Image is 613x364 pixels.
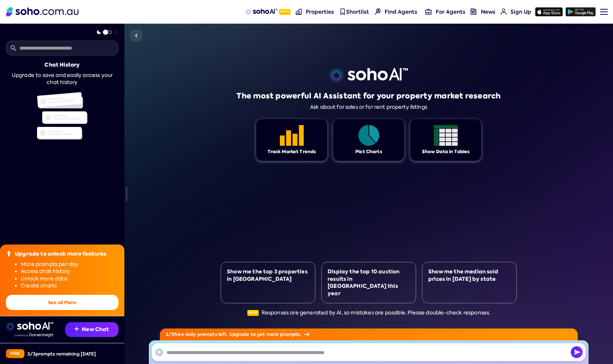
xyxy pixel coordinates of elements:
[21,268,118,275] li: Access chat history
[310,104,427,110] div: Ask about for sales or for rent property listings
[227,268,309,283] div: Show me the top 3 properties in [GEOGRAPHIC_DATA]
[280,125,304,146] img: Feature 1 icon
[155,348,164,357] img: SohoAI logo black
[571,346,583,358] img: Send icon
[132,31,141,40] img: Sidebar toggle icon
[500,9,507,15] img: for-agents-nav icon
[481,8,495,16] span: News
[339,9,346,15] img: shortlist-nav icon
[237,91,500,101] h1: The most powerful AI Assistant for your property market research
[27,351,96,357] div: 3 / 3 prompts remaining [DATE]
[422,149,470,155] div: Show Data in Tables
[304,333,309,336] img: Arrow icon
[15,333,53,337] img: Data provided by Domain Insight
[65,322,118,337] button: New Chat
[268,149,316,155] div: Track Market Trends
[306,8,334,16] span: Properties
[375,9,381,15] img: Find agents icon
[357,125,381,146] img: Feature 1 icon
[21,261,118,268] li: More prompts per day
[6,295,118,310] button: See all Plans
[571,346,583,358] button: Send
[385,8,417,16] span: Find Agents
[6,250,12,256] img: Upgrade icon
[160,328,578,340] div: 3 / 3 free daily prompts left. Upgrade to get more prompts.
[428,268,510,283] div: Show me the median sold prices in [DATE] by state
[436,8,465,16] span: For Agents
[328,268,410,297] div: Display the top 10 auction results in [GEOGRAPHIC_DATA] this year
[21,275,118,283] li: Unlock more data
[74,327,79,331] img: Recommendation icon
[6,322,53,331] img: sohoai logo
[37,92,87,139] img: Chat history illustration
[434,125,458,146] img: Feature 1 icon
[247,309,490,317] div: Responses are generated by AI, so mistakes are possible. Please double-check responses.
[247,310,259,316] span: Beta
[6,7,78,16] img: Soho Logo
[245,9,277,15] img: sohoAI logo
[21,282,118,290] li: Create charts
[510,8,531,16] span: Sign Up
[279,9,291,15] span: Beta
[6,72,118,86] div: Upgrade to save and easily access your chat history
[566,7,596,16] img: google-play icon
[470,9,477,15] img: news-nav icon
[329,68,408,83] img: sohoai logo
[346,8,369,16] span: Shortlist
[15,250,106,258] div: Upgrade to unlock more features
[44,61,80,69] div: Chat History
[296,9,302,15] img: properties-nav icon
[6,349,24,358] div: Free
[425,9,432,15] img: for-agents-nav icon
[535,7,563,16] img: app-store icon
[355,149,382,155] div: Plot Charts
